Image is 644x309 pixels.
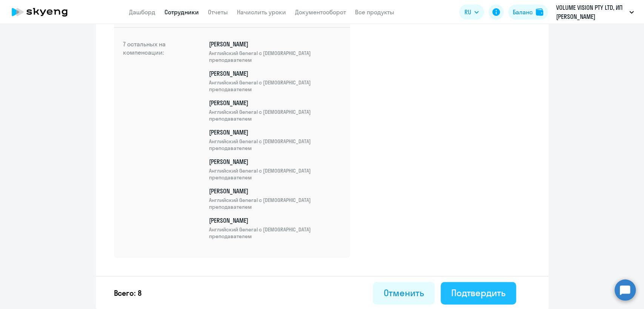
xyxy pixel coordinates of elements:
[209,50,341,63] span: Английский General с [DEMOGRAPHIC_DATA] преподавателем
[556,3,626,21] p: VOLUME VISION PTY LTD, ИП [PERSON_NAME]
[209,79,341,93] span: Английский General с [DEMOGRAPHIC_DATA] преподавателем
[237,8,286,16] a: Начислить уроки
[209,138,341,151] span: Английский General с [DEMOGRAPHIC_DATA] преподавателем
[209,167,341,181] span: Английский General с [DEMOGRAPHIC_DATA] преподавателем
[209,109,341,122] span: Английский General с [DEMOGRAPHIC_DATA] преподавателем
[209,40,341,63] p: [PERSON_NAME]
[552,3,638,21] button: VOLUME VISION PTY LTD, ИП [PERSON_NAME]
[129,8,155,16] a: Дашборд
[209,197,341,210] span: Английский General с [DEMOGRAPHIC_DATA] преподавателем
[209,158,341,181] p: [PERSON_NAME]
[513,8,533,17] div: Баланс
[536,8,543,16] img: balance
[383,287,424,299] div: Отменить
[123,40,183,246] h4: 7 остальных на компенсации:
[464,8,471,17] span: RU
[441,282,516,304] button: Подтвердить
[209,226,341,240] span: Английский General с [DEMOGRAPHIC_DATA] преподавателем
[209,128,341,151] p: [PERSON_NAME]
[209,187,341,210] p: [PERSON_NAME]
[459,5,484,20] button: RU
[164,8,199,16] a: Сотрудники
[451,287,506,299] div: Подтвердить
[373,282,434,304] button: Отменить
[295,8,346,16] a: Документооборот
[209,99,341,122] p: [PERSON_NAME]
[114,288,142,298] p: Всего: 8
[209,69,341,93] p: [PERSON_NAME]
[508,5,548,20] button: Балансbalance
[209,216,341,240] p: [PERSON_NAME]
[208,8,228,16] a: Отчеты
[355,8,394,16] a: Все продукты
